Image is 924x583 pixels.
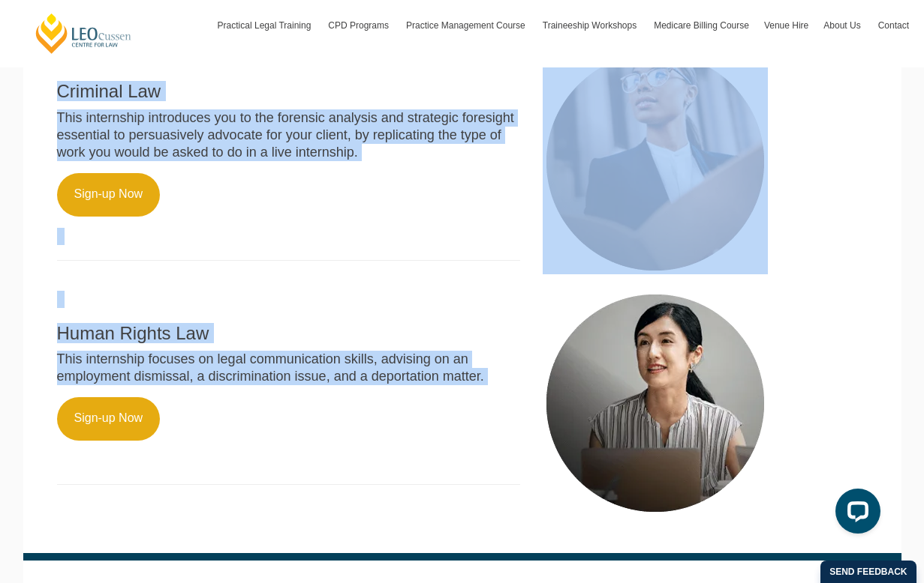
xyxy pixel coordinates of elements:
[321,4,399,47] a: CPD Programs
[34,12,134,55] a: [PERSON_NAME] Centre for Law
[871,4,916,47] a: Contact
[823,483,886,546] iframe: LiveChat chat widget
[57,397,161,441] a: Sign-up Now
[399,4,535,47] a: Practice Management Course
[57,109,520,162] p: This internship introduces you to the forensic analysis and strategic foresight essential to pers...
[57,351,520,386] p: This internship focuses on legal communication skills, advising on an employment dismissal, a dis...
[757,4,816,47] a: Venue Hire
[535,4,646,47] a: Traineeship Workshops
[57,173,161,217] a: Sign-up Now
[646,4,757,47] a: Medicare Billing Course
[57,324,520,343] h2: Human Rights Law
[57,82,520,101] h2: Criminal Law
[210,4,321,47] a: Practical Legal Training
[816,4,870,47] a: About Us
